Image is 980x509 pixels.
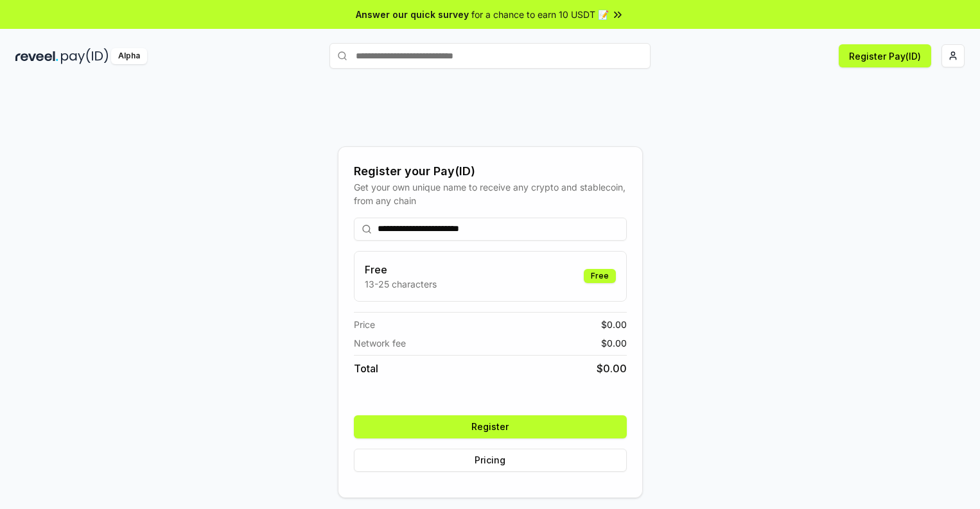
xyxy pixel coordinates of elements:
[354,336,406,350] span: Network fee
[354,318,375,331] span: Price
[365,262,437,277] h3: Free
[601,318,627,331] span: $ 0.00
[356,8,469,21] span: Answer our quick survey
[601,336,627,350] span: $ 0.00
[61,48,109,64] img: pay_id
[365,277,437,291] p: 13-25 characters
[584,269,616,283] div: Free
[597,361,627,376] span: $ 0.00
[111,48,147,64] div: Alpha
[15,48,58,64] img: reveel_dark
[471,8,609,21] span: for a chance to earn 10 USDT 📝
[354,449,627,472] button: Pricing
[839,44,931,67] button: Register Pay(ID)
[354,361,378,376] span: Total
[354,415,627,438] button: Register
[354,180,627,207] div: Get your own unique name to receive any crypto and stablecoin, from any chain
[354,162,627,180] div: Register your Pay(ID)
